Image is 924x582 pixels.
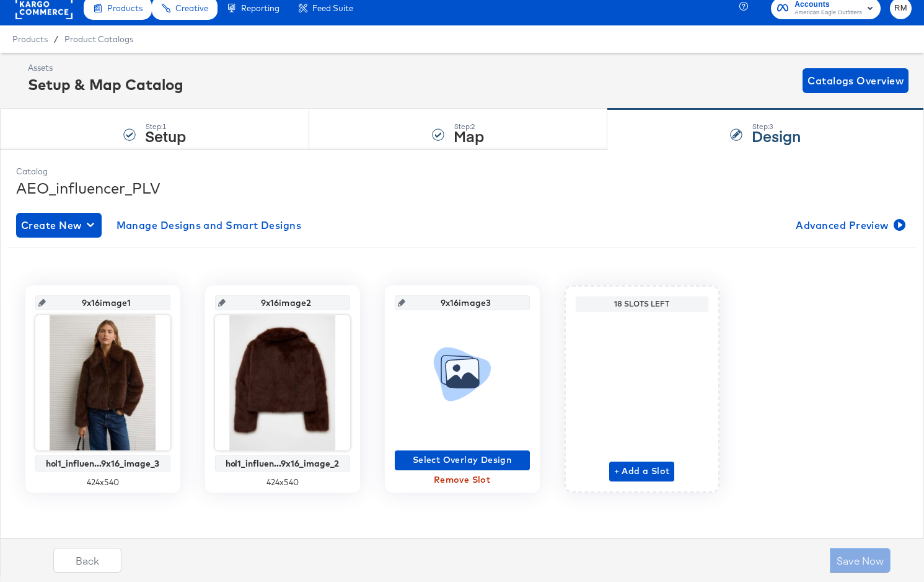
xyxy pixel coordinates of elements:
span: RM [895,1,907,16]
button: Remove Slot [395,470,530,490]
span: Catalogs Overview [807,72,904,89]
div: hol1_influen...9x16_image_2 [218,459,347,468]
strong: Map [454,125,484,146]
span: Creative [175,3,208,13]
div: 424 x 540 [35,477,170,488]
button: Advanced Preview [791,213,908,238]
button: + Add a Slot [609,462,675,481]
button: Back [53,548,121,573]
div: Step: 3 [752,122,801,131]
div: Setup & Map Catalog [28,74,183,95]
div: hol1_influen...9x16_image_3 [38,459,167,468]
strong: Setup [145,125,186,146]
div: 18 Slots Left [579,299,705,309]
span: Create New [21,217,97,234]
strong: Design [752,125,801,146]
div: 424 x 540 [215,477,350,488]
button: Create New [16,213,102,238]
span: Reporting [241,3,279,13]
span: Products [12,34,48,44]
span: Feed Suite [312,3,353,13]
a: Product Catalogs [64,34,133,44]
span: Products [107,3,143,13]
button: Select Overlay Design [395,450,530,470]
span: Remove Slot [400,472,525,488]
span: + Add a Slot [614,463,670,479]
button: Catalogs Overview [803,68,909,93]
span: American Eagle Outfitters [794,8,862,18]
div: Catalog [16,166,908,177]
span: Manage Designs and Smart Designs [117,217,302,234]
div: AEO_influencer_PLV [16,177,908,199]
button: Manage Designs and Smart Designs [112,213,307,238]
div: Step: 2 [454,122,484,131]
div: Assets [28,62,183,74]
span: Advanced Preview [796,217,903,234]
span: Select Overlay Design [400,452,525,468]
div: Step: 1 [145,122,186,131]
span: / [48,34,64,44]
